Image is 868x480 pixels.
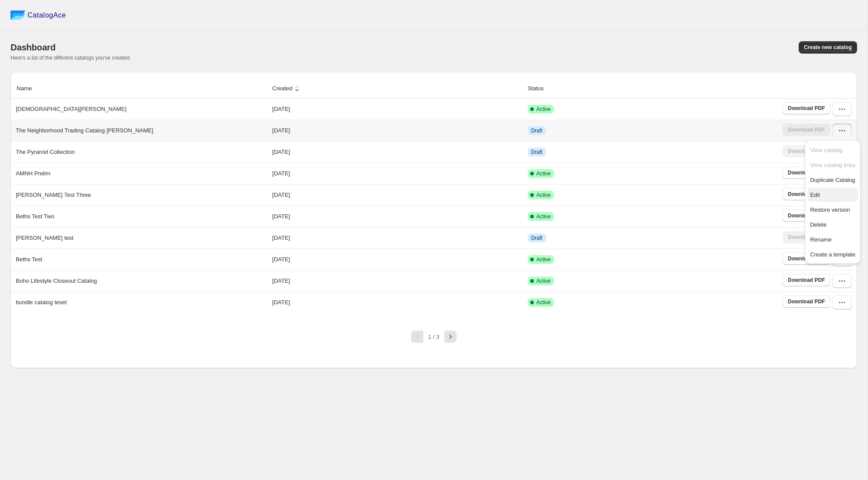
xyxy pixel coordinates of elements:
span: Active [536,170,551,177]
span: Download PDF [788,298,825,305]
td: [DATE] [270,120,525,141]
p: Boho Lifestyle Closeout Catalog [16,277,97,285]
p: [PERSON_NAME] test [16,234,73,242]
p: [PERSON_NAME] Test Three [16,191,91,199]
a: Download PDF [782,295,830,308]
span: Download PDF [788,191,825,198]
a: Download PDF [782,210,830,222]
button: Name [15,80,42,97]
span: Download PDF [788,105,825,112]
button: Status [526,80,554,97]
p: bundle catalog teset [16,298,67,307]
span: Download PDF [788,212,825,219]
span: Active [536,192,551,199]
p: Beths Test Two [16,212,54,221]
span: Delete [810,221,827,228]
span: Rename [810,236,832,243]
p: The Neighborhood Trading Catalog [PERSON_NAME] [16,126,154,135]
span: Download PDF [788,169,825,176]
span: 1 / 3 [428,334,439,340]
a: Download PDF [782,167,830,179]
button: Created [271,80,303,97]
a: Download PDF [782,188,830,200]
p: [DEMOGRAPHIC_DATA][PERSON_NAME] [16,105,126,114]
p: AMNH Prelim [16,169,50,178]
span: Create new catalog [804,44,852,51]
span: Active [536,256,551,263]
td: [DATE] [270,249,525,270]
img: catalog ace [11,11,25,20]
span: Here's a list of the different catalogs you've created. [11,55,131,61]
span: Duplicate Catalog [810,177,855,183]
p: Beths Test [16,255,42,264]
span: Download PDF [788,277,825,284]
span: CatalogAce [28,11,66,20]
td: [DATE] [270,292,525,313]
span: Dashboard [11,43,56,52]
span: Active [536,277,551,284]
a: Download PDF [782,252,830,265]
span: Edit [810,192,820,198]
span: View catalog links [810,162,855,168]
td: [DATE] [270,163,525,184]
span: Active [536,299,551,306]
span: Draft [531,127,543,134]
td: [DATE] [270,141,525,163]
td: [DATE] [270,206,525,227]
button: Create new catalog [799,41,857,53]
td: [DATE] [270,227,525,249]
span: Active [536,106,551,113]
a: Download PDF [782,102,830,114]
span: Draft [531,235,543,242]
span: View catalog [810,147,842,153]
td: [DATE] [270,270,525,292]
span: Restore version [810,206,850,213]
span: Download PDF [788,255,825,262]
span: Draft [531,149,543,156]
span: Create a template [810,251,855,258]
span: Active [536,213,551,220]
td: [DATE] [270,184,525,206]
a: Download PDF [782,274,830,286]
p: The Pyramid Collection [16,148,75,156]
td: [DATE] [270,99,525,120]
